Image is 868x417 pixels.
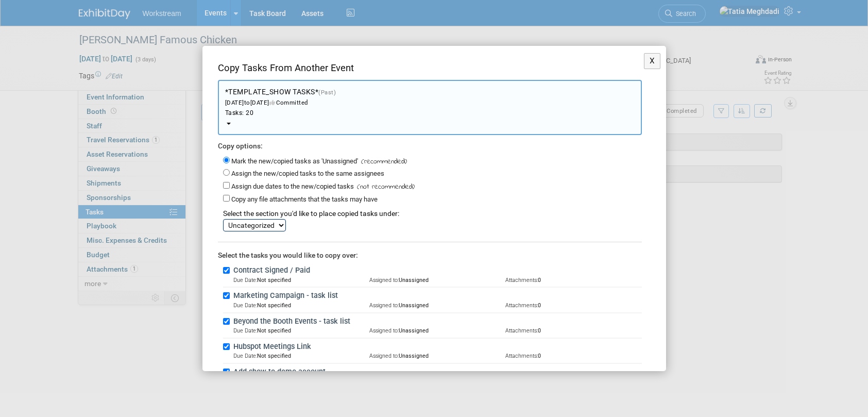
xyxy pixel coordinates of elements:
span: Attachments: [505,302,538,309]
button: X [644,53,661,69]
label: Assign the new/copied tasks to the same assignees [231,170,384,177]
button: *TEMPLATE_SHOW TASKS*(Past)[DATE]to[DATE]CommittedTasks: 20 [218,80,642,135]
span: Attachments: [505,277,538,283]
span: *TEMPLATE_SHOW TASKS* [225,88,635,118]
span: (Past) [318,89,336,96]
label: Mark the new/copied tasks as 'Unassigned' [231,157,358,165]
td: Not specified [233,327,369,335]
label: Copy any file attachments that the tasks may have [231,195,378,203]
div: Select the section you'd like to place copied tasks under: [223,209,642,219]
td: 0 [505,327,641,335]
td: Not specified [233,352,369,360]
td: 0 [505,276,641,284]
span: Assigned to: [369,353,399,359]
td: 0 [505,352,641,360]
td: 0 [505,302,641,309]
div: Tasks: 20 [225,109,635,118]
div: Select the tasks you would like to copy over: [218,242,642,261]
td: Unassigned [369,302,505,309]
span: to [244,99,250,106]
span: Assigned to: [369,277,399,283]
span: Assigned to: [369,327,399,334]
label: Add show to demo account [230,366,642,378]
span: (not recommended) [354,182,415,192]
span: Due Date: [233,277,257,283]
td: Unassigned [369,276,505,284]
span: Attachments: [505,353,538,359]
td: Not specified [233,276,369,284]
span: (recommended) [358,157,407,167]
div: Copy Tasks From Another Event [218,61,642,80]
label: Contract Signed / Paid [230,265,642,276]
label: Assign due dates to the new/copied tasks [231,182,354,190]
label: Beyond the Booth Events - task list [230,316,642,327]
td: Not specified [233,302,369,309]
span: Due Date: [233,353,257,359]
span: Due Date: [233,302,257,309]
td: Unassigned [369,352,505,360]
div: Copy options: [218,141,642,152]
label: Marketing Campaign - task list [230,290,642,302]
td: Unassigned [369,327,505,335]
span: Attachments: [505,327,538,334]
span: Assigned to: [369,302,399,309]
label: Hubspot Meetings Link [230,341,642,353]
span: Due Date: [233,327,257,334]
